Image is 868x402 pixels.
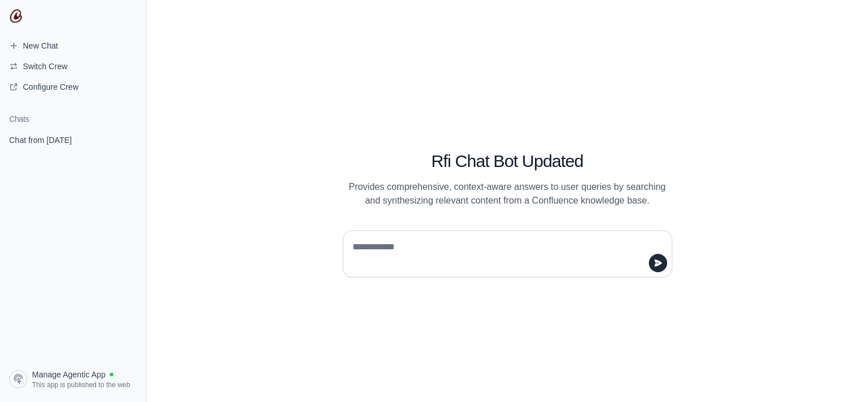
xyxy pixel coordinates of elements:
span: New Chat [23,40,58,51]
img: CrewAI Logo [9,9,23,23]
span: Configure Crew [23,81,78,93]
span: Chat from [DATE] [9,134,72,146]
button: Switch Crew [5,57,141,75]
span: Manage Agentic App [32,369,105,380]
a: Configure Crew [5,78,141,96]
a: New Chat [5,37,141,55]
a: Manage Agentic App This app is published to the web [5,365,141,393]
span: This app is published to the web [32,380,130,389]
a: Chat from [DATE] [5,129,141,150]
h1: Rfi Chat Bot Updated [343,151,672,172]
span: Switch Crew [23,61,68,72]
p: Provides comprehensive, context-aware answers to user queries by searching and synthesizing relev... [343,180,672,208]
